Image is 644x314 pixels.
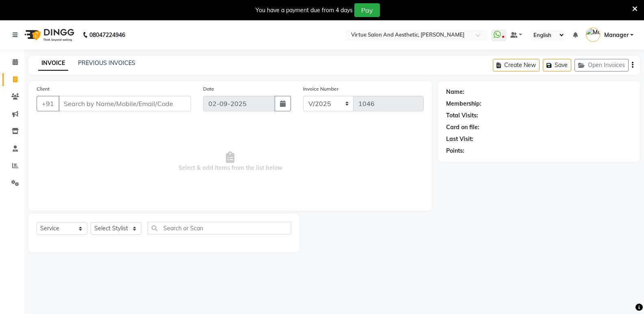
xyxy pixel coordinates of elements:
span: Manager [604,31,629,39]
div: Card on file: [446,123,479,132]
label: Date [203,85,214,93]
div: Total Visits: [446,111,478,120]
img: logo [21,24,76,46]
a: PREVIOUS INVOICES [78,59,135,67]
button: Create New [493,59,540,71]
button: Save [543,59,571,71]
div: Last Visit: [446,135,473,143]
div: Points: [446,147,464,155]
div: Name: [446,88,464,96]
button: Open Invoices [575,59,629,71]
div: You have a payment due from 4 days [256,6,353,15]
b: 08047224946 [89,24,125,46]
a: INVOICE [38,56,68,71]
label: Invoice Number [303,85,338,93]
input: Search by Name/Mobile/Email/Code [59,96,191,111]
button: +91 [37,96,59,111]
label: Client [37,85,50,93]
button: Pay [354,3,380,17]
input: Search or Scan [147,222,291,234]
span: Select & add items from the list below [37,121,424,202]
div: Membership: [446,100,481,108]
img: Manager [586,28,600,42]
